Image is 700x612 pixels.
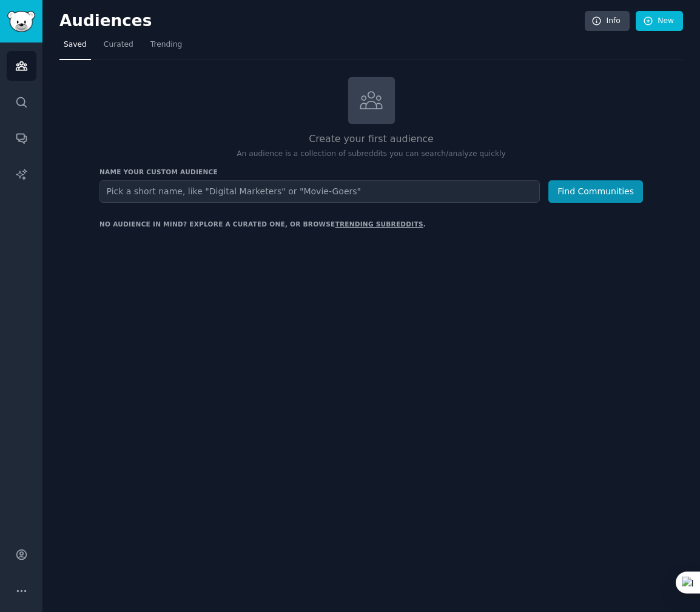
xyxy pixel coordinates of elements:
span: Trending [150,39,182,50]
a: Saved [59,35,91,60]
img: GummySearch logo [7,11,35,32]
h2: Audiences [59,12,585,31]
input: Pick a short name, like "Digital Marketers" or "Movie-Goers" [99,180,540,203]
a: Info [585,11,630,32]
a: Trending [146,35,186,60]
h3: Name your custom audience [99,168,643,176]
span: Saved [64,39,87,50]
p: An audience is a collection of subreddits you can search/analyze quickly [99,149,643,160]
a: trending subreddits [335,220,423,228]
h2: Create your first audience [99,132,643,147]
a: Curated [99,35,138,60]
button: Find Communities [548,180,643,203]
div: No audience in mind? Explore a curated one, or browse . [99,220,426,228]
span: Curated [104,39,133,50]
a: New [636,11,683,32]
